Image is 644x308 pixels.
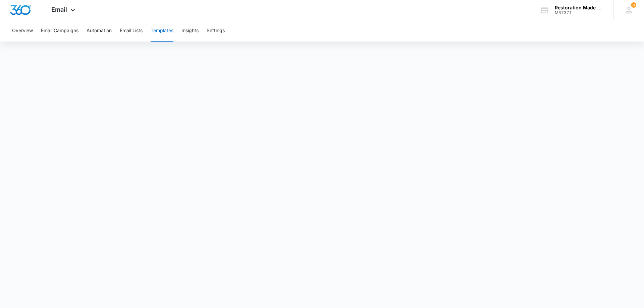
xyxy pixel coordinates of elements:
[120,20,143,42] button: Email Lists
[631,2,636,8] div: notifications count
[51,6,67,13] span: Email
[151,20,173,42] button: Templates
[12,20,33,42] button: Overview
[87,20,112,42] button: Automation
[207,20,225,42] button: Settings
[555,10,604,15] div: account id
[555,5,604,10] div: account name
[631,2,636,8] span: 6
[181,20,199,42] button: Insights
[41,20,78,42] button: Email Campaigns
